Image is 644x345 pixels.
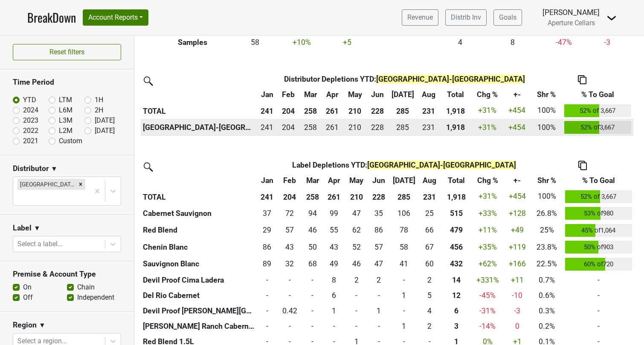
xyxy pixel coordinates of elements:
th: Shr %: activate to sort column ascending [531,173,563,188]
div: 35 [370,208,388,219]
td: 258 [299,119,322,136]
div: 46 [347,258,366,269]
td: -47 % [539,35,589,50]
td: 0 [302,272,323,288]
div: 47 [347,208,366,219]
div: +454 [505,122,529,133]
a: Revenue [402,9,438,26]
td: 2 [418,318,441,334]
th: Chg %: activate to sort column ascending [472,173,504,188]
label: 1H [95,95,103,105]
h3: Label [13,224,32,233]
td: 35 [368,205,389,222]
td: 49 [323,256,345,273]
td: +62 % [472,256,504,273]
th: +-: activate to sort column ascending [503,87,531,102]
th: 3.000 [441,318,472,334]
div: 58 [392,242,416,253]
td: +35 % [472,239,504,256]
div: 8 [325,274,343,286]
td: +31 % [472,188,504,205]
div: - [347,290,366,301]
th: Chg %: activate to sort column ascending [471,87,503,102]
div: 2 [347,274,366,286]
th: 210 [343,102,367,119]
label: 2023 [23,115,38,126]
div: 2 [370,274,388,286]
div: 479 [443,224,469,236]
div: - [347,305,366,316]
td: 0.416 [278,303,302,318]
td: +454 [503,188,531,205]
div: [GEOGRAPHIC_DATA]-[GEOGRAPHIC_DATA] [17,179,76,190]
th: May: activate to sort column ascending [345,173,368,188]
label: 2H [95,105,103,115]
th: 241 [256,188,278,205]
td: 57 [368,239,389,256]
label: Off [23,292,33,303]
td: -45 % [472,288,504,303]
td: 0 [368,288,389,303]
td: +10 % [277,35,327,50]
img: filter [141,159,154,173]
div: 66 [421,224,439,236]
div: - [258,321,276,332]
div: 43 [325,242,343,253]
th: 14.000 [441,272,472,288]
th: Chenin Blanc [141,239,256,256]
td: 55 [323,222,345,239]
th: 285 [388,102,417,119]
div: 67 [421,242,439,253]
div: 29 [258,224,276,236]
th: Red Blend [141,222,256,239]
td: 0 [368,318,389,334]
div: 62 [347,224,366,236]
th: TOTAL [141,188,256,205]
div: 261 [324,122,341,133]
div: 37 [258,208,276,219]
td: 261 [322,119,343,136]
div: 86 [258,242,276,253]
label: Independent [77,292,114,303]
td: 0 [256,318,278,334]
td: 231 [417,119,440,136]
th: Devil Proof [PERSON_NAME][GEOGRAPHIC_DATA] [141,303,256,318]
td: 99 [323,205,345,222]
h3: Premise & Account Type [13,270,121,279]
div: 89 [258,258,276,269]
th: 479.083 [441,222,472,239]
td: 89 [256,256,278,273]
th: &nbsp;: activate to sort column ascending [141,87,256,102]
td: - [563,303,634,318]
img: Copy to clipboard [578,75,586,84]
th: Sauvignon Blanc [141,256,256,273]
div: 1,918 [442,122,469,133]
div: +128 [505,208,529,219]
a: Distrib Inv [445,9,487,26]
span: +31% [478,106,496,115]
div: 5 [421,290,439,301]
th: 12.000 [441,288,472,303]
td: +33 % [472,205,504,222]
td: 50 [302,239,323,256]
label: 2024 [23,105,38,115]
td: 43 [323,239,345,256]
div: 57 [370,242,388,253]
th: Total: activate to sort column ascending [440,87,471,102]
th: Del Rio Cabernet [141,288,256,303]
td: 57.083 [278,222,302,239]
label: 2021 [23,136,38,146]
div: 86 [370,224,388,236]
th: Aug: activate to sort column ascending [417,87,440,102]
th: 1918.499 [440,119,471,136]
td: 0.2% [531,318,563,334]
th: 432.000 [441,256,472,273]
th: 258 [299,102,322,119]
th: 210 [345,188,368,205]
div: 1 [392,290,416,301]
th: [PERSON_NAME] Ranch Cabernet [141,318,256,334]
td: 32 [278,256,302,273]
div: 210 [345,122,365,133]
th: &nbsp;: activate to sort column ascending [141,173,256,188]
div: - [370,290,388,301]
